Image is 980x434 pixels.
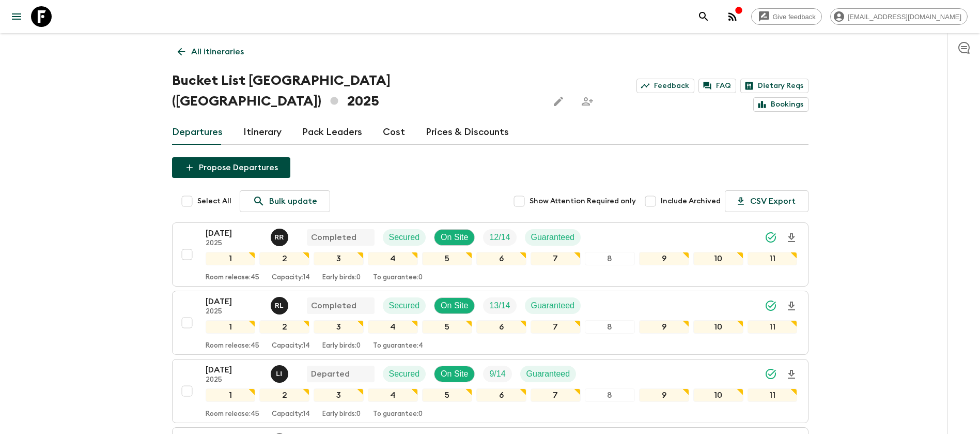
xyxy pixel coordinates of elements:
div: 3 [314,320,364,334]
a: FAQ [698,79,736,93]
p: Capacity: 14 [272,410,310,418]
p: Guaranteed [531,231,575,244]
svg: Download Onboarding [785,232,798,244]
a: Bookings [753,97,808,112]
p: 13 / 14 [489,300,510,312]
span: [EMAIL_ADDRESS][DOMAIN_NAME] [842,13,967,21]
div: 6 [476,252,526,265]
div: On Site [434,297,475,314]
span: Share this itinerary [577,91,598,112]
a: Bulk update [240,190,330,212]
div: 5 [422,320,472,334]
a: All itineraries [172,41,250,62]
svg: Synced Successfully [765,231,777,244]
a: Dietary Reqs [740,79,808,93]
div: Secured [383,229,426,246]
svg: Synced Successfully [765,300,777,312]
div: 6 [476,320,526,334]
div: [EMAIL_ADDRESS][DOMAIN_NAME] [830,8,968,25]
div: 8 [585,252,635,265]
p: Departed [311,368,350,380]
button: search adventures [693,6,714,27]
p: Room release: 45 [206,342,259,350]
p: Capacity: 14 [272,274,310,282]
div: 7 [531,252,581,265]
p: [DATE] [206,364,262,376]
button: [DATE]2025Roland RauCompletedSecuredOn SiteTrip FillGuaranteed1234567891011Room release:45Capacit... [172,222,808,287]
div: 6 [476,388,526,402]
h1: Bucket List [GEOGRAPHIC_DATA] ([GEOGRAPHIC_DATA]) 2025 [172,70,540,112]
a: Itinerary [243,120,282,145]
div: 11 [748,320,798,334]
button: [DATE]2025Rabata Legend MpatamaliCompletedSecuredOn SiteTrip FillGuaranteed1234567891011Room rele... [172,291,808,355]
div: 4 [368,388,418,402]
p: 9 / 14 [489,368,505,380]
div: On Site [434,229,475,246]
p: On Site [441,368,468,380]
span: Give feedback [767,13,821,21]
div: 11 [748,252,798,265]
button: CSV Export [725,190,808,212]
a: Prices & Discounts [426,120,509,145]
p: Early birds: 0 [322,410,361,418]
p: Room release: 45 [206,274,259,282]
div: 10 [693,388,743,402]
p: All itineraries [191,46,244,58]
div: 1 [206,252,256,265]
div: 8 [585,388,635,402]
div: 9 [639,252,689,265]
p: Bulk update [269,195,317,207]
span: Select All [197,196,231,206]
span: Include Archived [661,196,721,206]
div: Secured [383,366,426,382]
p: On Site [441,231,468,244]
button: Edit this itinerary [548,91,569,112]
div: Trip Fill [483,229,516,246]
p: Secured [389,231,420,244]
p: Capacity: 14 [272,342,310,350]
p: To guarantee: 0 [373,410,423,418]
p: On Site [441,300,468,312]
p: 2025 [206,376,262,384]
span: Show Attention Required only [530,196,636,206]
div: 5 [422,252,472,265]
p: Guaranteed [531,300,575,312]
p: Guaranteed [526,368,570,380]
div: 10 [693,252,743,265]
p: [DATE] [206,227,262,240]
div: 9 [639,388,689,402]
div: Trip Fill [483,297,516,314]
a: Cost [383,120,405,145]
p: [DATE] [206,295,262,308]
div: Trip Fill [483,366,511,382]
div: 2 [259,320,309,334]
div: 5 [422,388,472,402]
svg: Synced Successfully [765,368,777,380]
p: 2025 [206,308,262,316]
button: [DATE]2025Lee IrwinsDepartedSecuredOn SiteTrip FillGuaranteed1234567891011Room release:45Capacity... [172,359,808,423]
a: Departures [172,120,223,145]
div: 3 [314,388,364,402]
span: Lee Irwins [271,368,290,377]
span: Roland Rau [271,232,290,240]
div: 10 [693,320,743,334]
div: 4 [368,320,418,334]
div: 11 [748,388,798,402]
p: Secured [389,368,420,380]
button: menu [6,6,27,27]
p: To guarantee: 4 [373,342,423,350]
a: Feedback [636,79,694,93]
div: 7 [531,388,581,402]
div: 8 [585,320,635,334]
div: 2 [259,252,309,265]
svg: Download Onboarding [785,300,798,312]
span: Rabata Legend Mpatamali [271,300,290,308]
p: Completed [311,231,356,244]
p: Early birds: 0 [322,342,361,350]
p: Room release: 45 [206,410,259,418]
div: 2 [259,388,309,402]
div: 7 [531,320,581,334]
div: 1 [206,320,256,334]
p: Completed [311,300,356,312]
a: Pack Leaders [302,120,362,145]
